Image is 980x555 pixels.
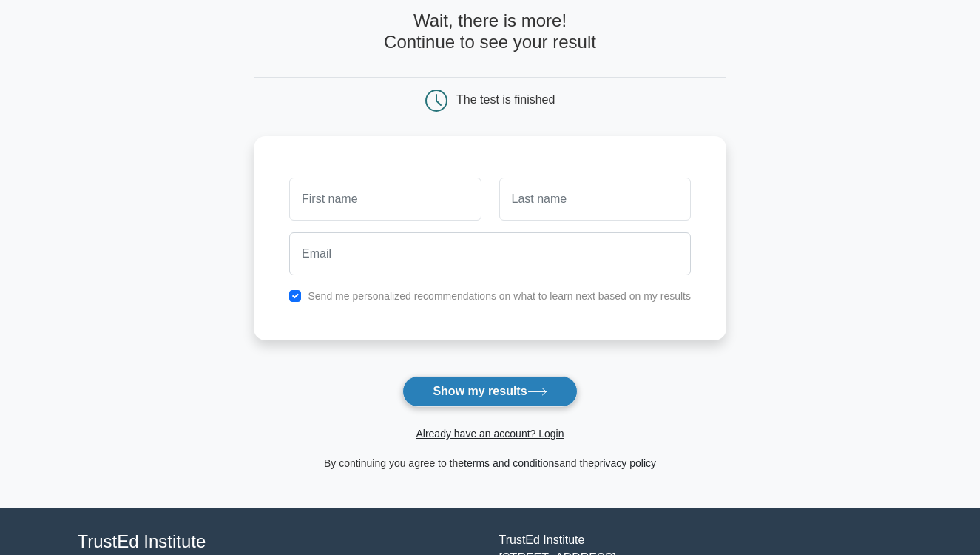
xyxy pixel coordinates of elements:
[594,457,656,469] a: privacy policy
[78,531,481,553] h4: TrustEd Institute
[254,10,726,53] h4: Wait, there is more! Continue to see your result
[464,457,559,469] a: terms and conditions
[499,178,691,221] input: Last name
[416,428,564,440] a: Already have an account? Login
[289,232,691,275] input: Email
[402,376,577,407] button: Show my results
[456,93,555,106] div: The test is finished
[289,178,481,221] input: First name
[245,454,735,472] div: By continuing you agree to the and the
[308,290,691,302] label: Send me personalized recommendations on what to learn next based on my results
